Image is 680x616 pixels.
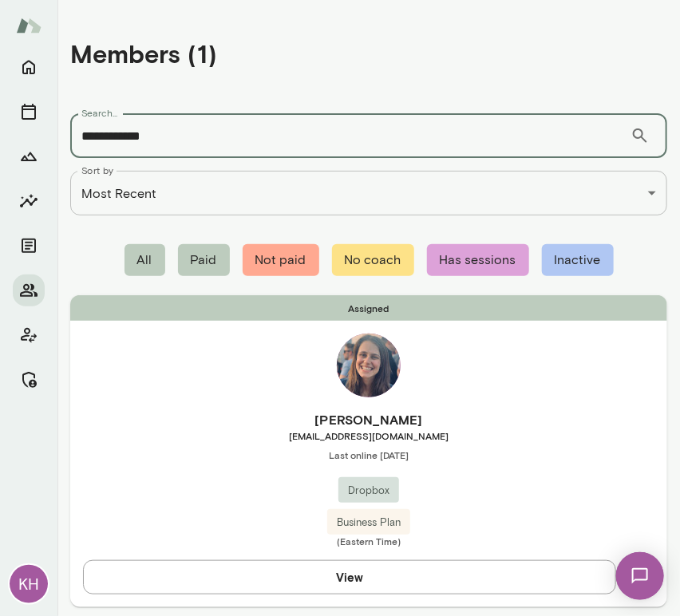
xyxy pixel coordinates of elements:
[13,96,45,128] button: Sessions
[83,560,616,594] button: View
[70,171,667,215] div: Most Recent
[70,410,667,429] h6: [PERSON_NAME]
[81,106,118,120] label: Search...
[125,244,165,276] span: All
[337,334,401,397] img: Mila Richman
[70,429,667,442] span: [EMAIL_ADDRESS][DOMAIN_NAME]
[10,565,48,603] div: KH
[243,244,319,276] span: Not paid
[332,244,414,276] span: No coach
[70,38,217,69] h4: Members (1)
[16,10,42,41] img: Mento
[13,274,45,306] button: Members
[13,185,45,217] button: Insights
[13,364,45,396] button: Manage
[81,164,114,177] label: Sort by
[70,535,667,547] span: (Eastern Time)
[427,244,529,276] span: Has sessions
[70,295,667,321] span: Assigned
[178,244,230,276] span: Paid
[13,230,45,262] button: Documents
[327,515,410,531] span: Business Plan
[542,244,614,276] span: Inactive
[13,319,45,351] button: Client app
[13,140,45,172] button: Growth Plan
[13,51,45,83] button: Home
[338,483,399,499] span: Dropbox
[70,448,667,461] span: Last online [DATE]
